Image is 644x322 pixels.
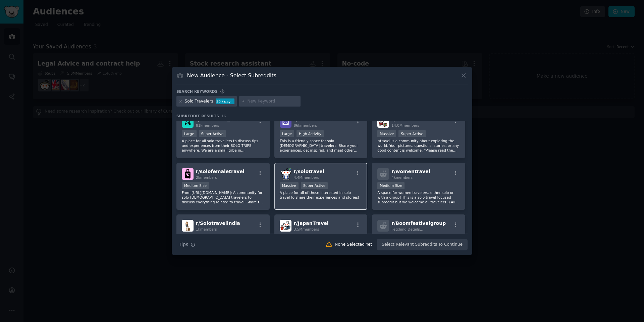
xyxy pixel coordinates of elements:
[280,220,291,232] img: JapanTravel
[294,117,334,122] span: r/ femaletravels
[247,98,298,105] input: New Keyword
[301,182,328,189] div: Super Active
[182,168,194,180] img: solofemaletravel
[187,72,276,79] h3: New Audience - Select Subreddits
[196,227,217,231] span: 1k members
[280,138,362,153] p: This is a friendly space for solo [DEMOGRAPHIC_DATA] travelers. Share your experiences, get inspi...
[196,117,243,122] span: r/ SoloTravel_India
[280,182,299,189] div: Massive
[391,175,413,179] span: 4k members
[176,114,219,118] span: Subreddit Results
[280,168,291,180] img: solotravel
[182,220,194,232] img: Solotravelindia
[297,130,324,137] div: High Activity
[182,138,264,153] p: A place for all solo travellers to discuss tips and experiences from their SOLO TRIPS anywhere. W...
[176,89,218,94] h3: Search keywords
[391,169,430,174] span: r/ womentravel
[377,190,460,204] p: A space for women travelers, either solo or with a group! This is a solo travel focused subreddit...
[391,227,423,231] span: Fetching Details...
[398,130,426,137] div: Super Active
[182,182,209,189] div: Medium Size
[176,239,198,250] button: Tips
[196,220,240,226] span: r/ Solotravelindia
[280,190,362,200] p: A place for all of those interested in solo travel to share their experiences and stories!
[182,116,194,128] img: SoloTravel_India
[335,242,372,248] div: None Selected Yet
[294,175,319,179] span: 4.4M members
[377,116,389,128] img: travel
[391,117,411,122] span: r/ travel
[294,169,324,174] span: r/ solotravel
[199,130,226,137] div: Super Active
[280,116,291,128] img: femaletravels
[185,98,213,105] div: Solo Travelers
[294,123,317,127] span: 86k members
[377,130,396,137] div: Massive
[196,123,219,127] span: 81k members
[377,138,460,153] p: r/travel is a community about exploring the world. Your pictures, questions, stories, or any good...
[377,182,405,189] div: Medium Size
[391,220,446,226] span: r/ Boomfestivalgroup
[182,130,197,137] div: Large
[182,190,264,204] p: From [URL][DOMAIN_NAME]: A community for solo [DEMOGRAPHIC_DATA] travelers to discuss everything ...
[294,227,319,231] span: 3.5M members
[294,220,329,226] span: r/ JapanTravel
[216,98,234,105] div: 80 / day
[391,123,419,127] span: 14.0M members
[196,175,217,179] span: 2k members
[221,114,226,118] span: 16
[196,169,245,174] span: r/ solofemaletravel
[280,130,294,137] div: Large
[179,241,188,248] span: Tips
